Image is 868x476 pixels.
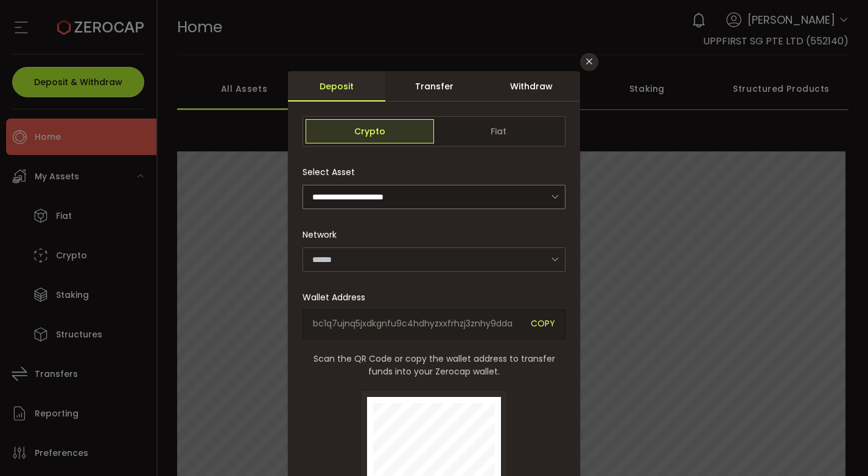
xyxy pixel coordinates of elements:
[303,353,565,378] span: Scan the QR Code or copy the wallet address to transfer funds into your Zerocap wallet.
[434,119,562,143] span: Fiat
[483,71,580,102] div: Withdraw
[306,119,434,143] span: Crypto
[807,418,868,476] iframe: Chat Widget
[531,317,555,331] span: COPY
[303,291,373,303] label: Wallet Address
[303,166,362,178] label: Select Asset
[303,229,344,241] label: Network
[288,71,385,102] div: Deposit
[580,53,598,71] button: Close
[313,317,522,331] span: bc1q7ujnq5jxdkgnfu9c4hdhyzxxfrhzj3znhy9dda
[385,71,483,102] div: Transfer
